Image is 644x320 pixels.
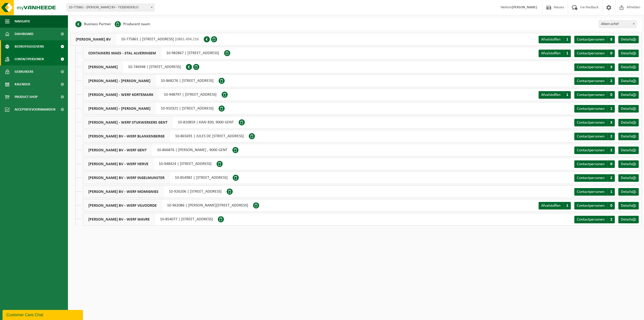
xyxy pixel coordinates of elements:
span: Details [621,79,632,83]
span: Contactpersonen [15,53,44,65]
a: Details [618,160,639,168]
a: Contactpersonen 2 [574,147,615,154]
a: Contactpersonen 0 [574,50,615,57]
div: 10-948424 | [STREET_ADDRESS] [83,158,217,170]
span: 2 [607,216,615,223]
a: Details [618,105,639,113]
a: Details [618,216,639,223]
div: 10-854077 | [STREET_ADDRESS] [83,213,218,226]
span: Dashboard [15,28,33,40]
span: Alleen actief [599,20,636,28]
a: Afvalstoffen 1 [539,202,571,209]
span: [PERSON_NAME] BV - WERF VILVOORDE [83,199,162,211]
span: 2 [607,133,615,140]
a: Contactpersonen 1 [574,105,615,113]
iframe: chat widget [3,309,84,320]
span: Contactpersonen [577,218,605,222]
span: [PERSON_NAME] BV - WERF MOMIGNIES [83,186,164,198]
span: 1 [563,50,571,57]
a: Contactpersonen 0 [574,160,615,168]
a: Details [618,36,639,43]
div: 10-910321 | [STREET_ADDRESS] [83,102,219,115]
span: Contactpersonen [577,107,605,111]
span: Details [621,134,632,138]
span: 0 [607,160,615,168]
a: Afvalstoffen 1 [539,91,571,99]
span: Alleen actief [599,21,636,28]
a: Details [618,77,639,85]
span: Details [621,38,632,42]
span: Contactpersonen [577,121,605,125]
span: Details [621,93,632,97]
span: 3 [607,63,615,71]
span: Details [621,218,632,222]
span: Contactpersonen [577,134,605,138]
a: Contactpersonen 8 [574,36,615,43]
span: Afvalstoffen [541,51,560,55]
span: Details [621,51,632,55]
strong: [PERSON_NAME] [512,6,537,9]
div: 10-746948 | [STREET_ADDRESS] [83,61,186,73]
span: Contactpersonen [577,204,605,208]
span: 10-775861 - YVES MAES BV - TESSENDERLO [66,4,154,11]
span: 8 [607,36,615,43]
a: Contactpersonen 2 [574,133,615,140]
a: Contactpersonen 3 [574,119,615,126]
span: Afvalstoffen [541,204,560,208]
span: Contactpersonen [577,51,605,55]
span: Contactpersonen [577,148,605,152]
span: Details [621,190,632,194]
span: [PERSON_NAME] BV - WERF WAVRE [83,213,155,225]
span: 0 [607,91,615,99]
span: Details [621,65,632,69]
span: 1 [563,202,571,209]
span: 0 [607,202,615,209]
span: [PERSON_NAME] BV - WERF BLANKENBERGE [83,130,170,142]
span: Contactpersonen [577,176,605,180]
a: Details [618,91,639,99]
span: Kalender [15,78,30,91]
a: Contactpersonen 0 [574,91,615,99]
li: Producent naam [115,20,150,28]
a: Details [618,147,639,154]
a: Details [618,133,639,140]
a: Contactpersonen 1 [574,188,615,196]
div: 10-962086 | [PERSON_NAME][STREET_ADDRESS] [83,199,253,212]
span: [PERSON_NAME] - WERF KORTEMARK [83,89,159,101]
span: Acceptatievoorwaarden [15,103,55,116]
a: Contactpersonen 0 [574,202,615,209]
a: Details [618,188,639,196]
span: 2 [607,77,615,85]
span: Afvalstoffen [541,38,560,42]
a: Contactpersonen 2 [574,77,615,85]
span: Product Shop [15,91,37,103]
li: Business Partner [75,20,111,28]
a: Afvalstoffen 1 [539,50,571,57]
span: 1 [563,91,571,99]
span: Details [621,162,632,166]
span: Gebruikers [15,65,33,78]
a: Contactpersonen 3 [574,63,615,71]
span: Details [621,176,632,180]
span: 1 [607,105,615,113]
span: CONTAINERS MAES - STAL ALVERINGEM [83,47,161,59]
div: 10-810859 | KAAI 830, 9000 GENT [83,116,239,129]
span: [PERSON_NAME] - WERF STUKWERKERS GENT [83,116,173,128]
span: Details [621,148,632,152]
div: 10-866876 | [PERSON_NAME] , 9000 GENT [83,144,232,156]
div: 10-926206 | [STREET_ADDRESS] [83,185,227,198]
span: Navigatie [15,15,30,28]
span: [PERSON_NAME] BV - WERF HERVE [83,158,154,170]
span: Contactpersonen [577,79,605,83]
span: 0 [607,50,615,57]
span: Contactpersonen [577,65,605,69]
span: [PERSON_NAME] BV [71,33,116,45]
span: [PERSON_NAME] BV - WERF GENT [83,144,152,156]
a: Details [618,119,639,126]
a: Details [618,63,639,71]
a: Contactpersonen 2 [574,216,615,223]
span: Afvalstoffen [541,93,560,97]
span: Details [621,121,632,125]
a: Contactpersonen 2 [574,174,615,182]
